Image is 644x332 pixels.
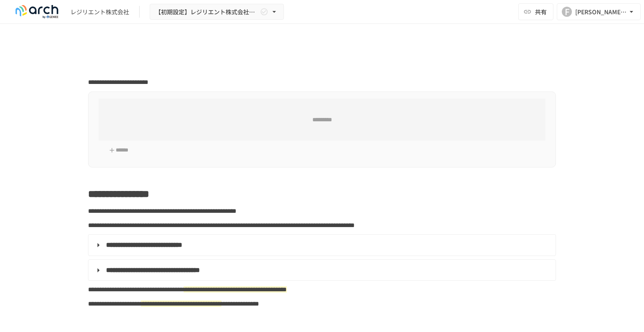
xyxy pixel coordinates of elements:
div: レジリエント株式会社 [70,8,129,16]
div: F [562,7,572,17]
button: F[PERSON_NAME][EMAIL_ADDRESS][DOMAIN_NAME] [557,3,641,20]
span: 共有 [535,7,547,16]
button: 【初期設定】レジリエント株式会社様_初期設定サポート [150,4,284,20]
div: [PERSON_NAME][EMAIL_ADDRESS][DOMAIN_NAME] [575,7,627,17]
span: 【初期設定】レジリエント株式会社様_初期設定サポート [155,7,258,17]
button: 共有 [518,3,553,20]
img: logo-default@2x-9cf2c760.svg [10,5,64,18]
